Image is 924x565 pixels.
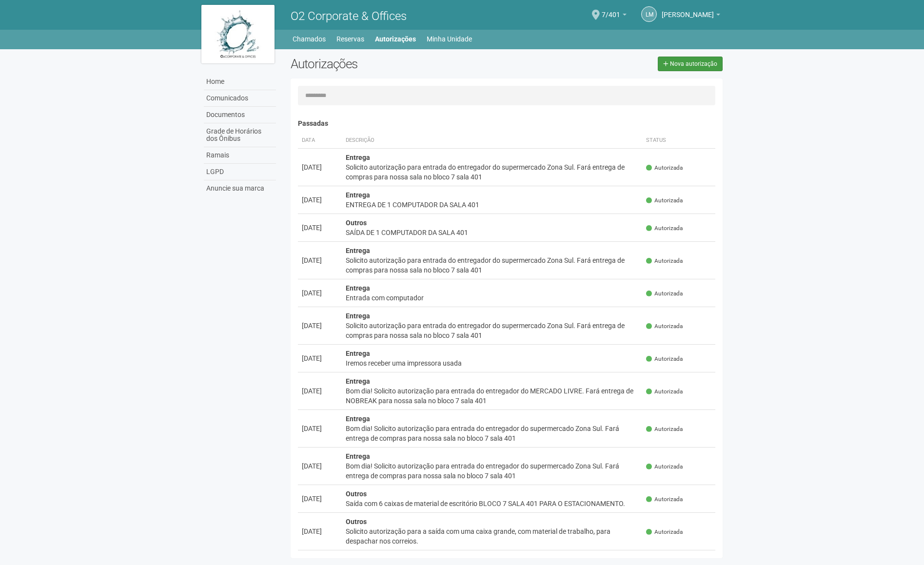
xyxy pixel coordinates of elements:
[346,386,639,406] div: Bom dia! Solicito autorização para entrada do entregador do MERCADO LIVRE. Fará entrega de NOBREA...
[302,526,338,536] div: [DATE]
[346,424,639,443] div: Bom dia! Solicito autorização para entrada do entregador do supermercado Zona Sul. Fará entrega d...
[204,180,276,196] a: Anuncie sua marca
[204,90,276,107] a: Comunicados
[641,6,657,22] a: LM
[646,528,683,536] span: Autorizada
[302,288,338,298] div: [DATE]
[646,196,683,205] span: Autorizada
[302,195,338,205] div: [DATE]
[204,107,276,123] a: Documentos
[602,12,627,20] a: 7/401
[204,123,276,147] a: Grade de Horários dos Ônibus
[346,247,370,254] strong: Entrega
[346,312,370,320] strong: Entrega
[346,228,639,237] div: SAÍDA DE 1 COMPUTADOR DA SALA 401
[346,490,367,498] strong: Outros
[646,388,683,396] span: Autorizada
[346,350,370,357] strong: Entrega
[302,162,338,172] div: [DATE]
[302,494,338,504] div: [DATE]
[342,133,643,149] th: Descrição
[346,284,370,292] strong: Entrega
[346,162,639,182] div: Solicito autorização para entrada do entregador do supermercado Zona Sul. Fará entrega de compras...
[602,1,620,19] span: 7/401
[346,200,639,210] div: ENTREGA DE 1 COMPUTADOR DA SALA 401
[670,60,717,67] span: Nova autorização
[646,257,683,265] span: Autorizada
[298,120,716,127] h4: Passadas
[346,255,639,275] div: Solicito autorização para entrada do entregador do supermercado Zona Sul. Fará entrega de compras...
[346,321,639,340] div: Solicito autorização para entrada do entregador do supermercado Zona Sul. Fará entrega de compras...
[336,32,364,46] a: Reservas
[346,415,370,423] strong: Entrega
[646,495,683,504] span: Autorizada
[201,5,275,63] img: logo.jpg
[346,219,367,227] strong: Outros
[346,293,639,303] div: Entrada com computador
[646,463,683,471] span: Autorizada
[646,164,683,172] span: Autorizada
[302,386,338,396] div: [DATE]
[346,461,639,481] div: Bom dia! Solicito autorização para entrada do entregador do supermercado Zona Sul. Fará entrega d...
[293,32,326,46] a: Chamados
[302,353,338,363] div: [DATE]
[662,1,714,19] span: Liliane Maria Ribeiro Dutra
[346,499,639,508] div: Saída com 6 caixas de material de escritório BLOCO 7 SALA 401 PARA O ESTACIONAMENTO.
[662,12,720,20] a: [PERSON_NAME]
[302,424,338,433] div: [DATE]
[346,191,370,199] strong: Entrega
[642,133,715,149] th: Status
[346,154,370,161] strong: Entrega
[346,518,367,526] strong: Outros
[204,147,276,164] a: Ramais
[658,57,723,71] a: Nova autorização
[204,74,276,90] a: Home
[298,133,342,149] th: Data
[646,322,683,331] span: Autorizada
[346,526,639,546] div: Solicito autorização para a saída com uma caixa grande, com material de trabalho, para despachar ...
[204,164,276,180] a: LGPD
[302,461,338,471] div: [DATE]
[346,452,370,460] strong: Entrega
[291,9,407,23] span: O2 Corporate & Offices
[346,358,639,368] div: Iremos receber uma impressora usada
[302,223,338,233] div: [DATE]
[302,321,338,331] div: [DATE]
[646,355,683,363] span: Autorizada
[375,32,416,46] a: Autorizações
[646,425,683,433] span: Autorizada
[646,224,683,233] span: Autorizada
[302,255,338,265] div: [DATE]
[291,57,499,71] h2: Autorizações
[427,32,472,46] a: Minha Unidade
[346,377,370,385] strong: Entrega
[646,290,683,298] span: Autorizada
